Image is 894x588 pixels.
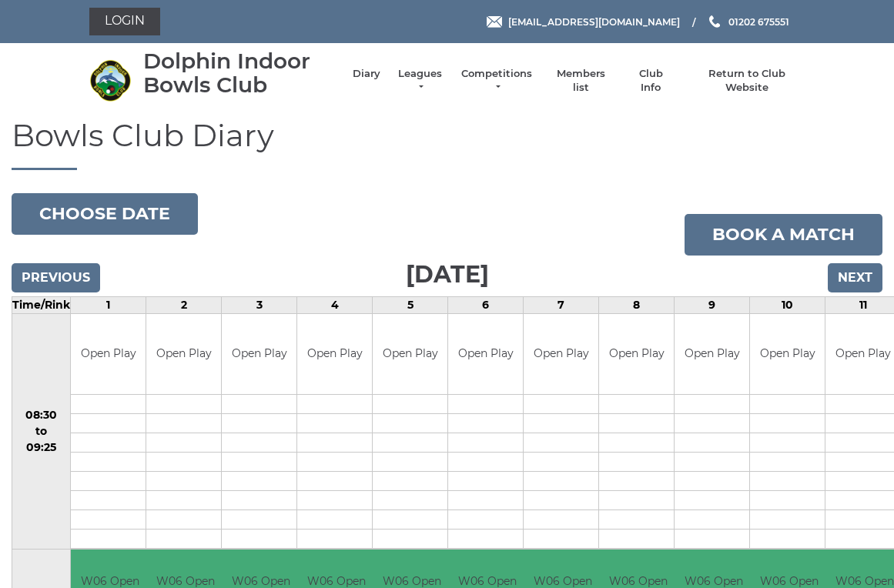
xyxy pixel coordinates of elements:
td: 4 [297,296,373,313]
td: Open Play [71,314,146,395]
td: Open Play [599,314,674,395]
td: Open Play [524,314,598,395]
a: Club Info [628,67,673,95]
a: Diary [353,67,380,81]
td: 3 [222,296,297,313]
td: 08:30 to 09:25 [12,313,71,550]
span: [EMAIL_ADDRESS][DOMAIN_NAME] [508,15,680,27]
span: 01202 675551 [728,15,789,27]
img: Email [487,16,502,28]
td: 1 [71,296,146,313]
td: 2 [146,296,222,313]
img: Phone us [709,15,720,28]
td: Open Play [750,314,825,395]
a: Members list [549,67,613,95]
td: 5 [373,296,448,313]
input: Previous [12,263,100,292]
a: Email [EMAIL_ADDRESS][DOMAIN_NAME] [487,15,680,29]
a: Book a match [685,214,882,256]
button: Choose date [12,193,198,235]
td: 10 [750,296,825,313]
td: Open Play [146,314,221,395]
td: 8 [599,296,675,313]
a: Login [89,8,160,35]
td: Open Play [675,314,749,395]
td: Open Play [448,314,523,395]
input: Next [828,263,882,292]
td: Open Play [373,314,447,395]
td: Open Play [222,314,296,395]
a: Competitions [460,67,534,95]
img: Dolphin Indoor Bowls Club [89,59,132,102]
td: 7 [524,296,599,313]
td: 9 [675,296,750,313]
a: Return to Club Website [688,67,805,95]
a: Leagues [396,67,444,95]
td: 6 [448,296,524,313]
td: Open Play [297,314,372,395]
div: Dolphin Indoor Bowls Club [143,49,337,97]
a: Phone us 01202 675551 [707,15,789,29]
h1: Bowls Club Diary [12,119,882,170]
td: Time/Rink [12,296,71,313]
